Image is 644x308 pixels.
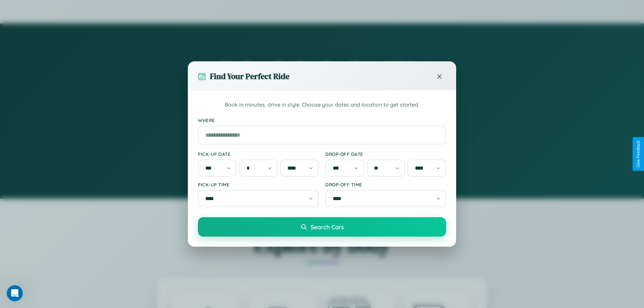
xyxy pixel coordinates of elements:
button: Search Cars [198,217,446,237]
p: Book in minutes, drive in style. Choose your dates and location to get started. [198,101,446,109]
label: Pick-up Date [198,151,319,157]
label: Drop-off Time [325,182,446,187]
label: Where [198,117,446,123]
span: Search Cars [311,223,344,231]
h3: Find Your Perfect Ride [210,71,289,82]
label: Pick-up Time [198,182,319,187]
label: Drop-off Date [325,151,446,157]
